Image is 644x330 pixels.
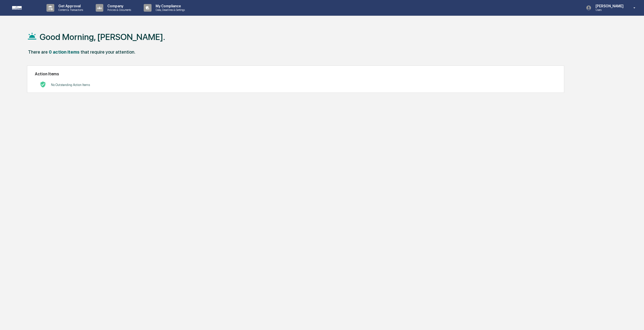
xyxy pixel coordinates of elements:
p: Users [591,8,626,12]
p: Content & Transactions [54,8,86,12]
div: that require your attention. [81,49,135,55]
p: No Outstanding Action Items [51,83,90,87]
p: Get Approval [54,4,86,8]
h2: Action Items [35,72,557,76]
p: Company [103,4,134,8]
img: No Actions logo [40,81,46,87]
p: My Compliance [152,4,187,8]
img: logo [12,6,36,10]
p: Data, Deadlines & Settings [152,8,187,12]
h1: Good Morning, [PERSON_NAME]. [40,32,165,42]
p: Policies & Documents [103,8,134,12]
p: [PERSON_NAME] [591,4,626,8]
div: There are [28,49,48,55]
div: 0 action items [49,49,80,55]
